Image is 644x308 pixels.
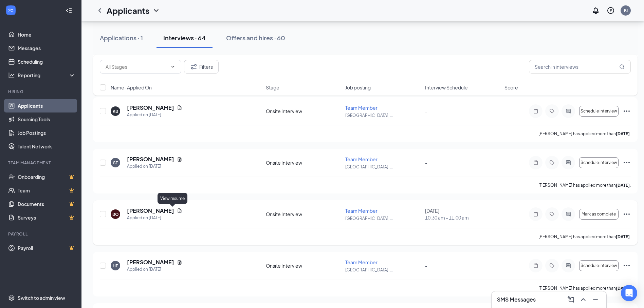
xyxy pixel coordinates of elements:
[623,262,631,270] svg: Ellipses
[107,5,149,16] h1: Applicants
[163,34,206,42] div: Interviews · 64
[18,241,76,255] a: PayrollCrown
[100,34,143,42] div: Applications · 1
[127,259,174,266] h5: [PERSON_NAME]
[127,104,174,111] h5: [PERSON_NAME]
[266,262,341,269] div: Onsite Interview
[152,6,160,15] svg: ChevronDown
[18,294,65,301] div: Switch to admin view
[66,7,72,14] svg: Collapse
[113,263,118,269] div: HF
[529,60,631,74] input: Search in interviews
[581,109,617,114] span: Schedule interview
[616,131,630,136] b: [DATE]
[564,160,572,165] svg: ActiveChat
[127,207,174,214] h5: [PERSON_NAME]
[591,295,600,304] svg: Minimize
[532,108,540,114] svg: Note
[616,183,630,188] b: [DATE]
[18,112,76,126] a: Sourcing Tools
[190,63,198,71] svg: Filter
[7,7,14,14] svg: WorkstreamLogo
[127,266,182,273] div: Applied on [DATE]
[177,105,182,110] svg: Document
[538,182,631,188] p: [PERSON_NAME] has applied more than .
[18,197,76,211] a: DocumentsCrown
[621,285,637,301] div: Open Intercom Messenger
[18,41,76,55] a: Messages
[425,84,468,91] span: Interview Schedule
[18,99,76,112] a: Applicants
[18,140,76,153] a: Talent Network
[619,64,625,69] svg: MagnifyingGlass
[624,7,628,13] div: KI
[425,108,427,114] span: -
[548,211,556,217] svg: Tag
[266,159,341,166] div: Onsite Interview
[127,111,182,118] div: Applied on [DATE]
[623,159,631,167] svg: Ellipses
[345,215,421,221] p: [GEOGRAPHIC_DATA], ...
[345,259,378,265] span: Team Member
[425,207,500,221] div: [DATE]
[345,156,378,162] span: Team Member
[113,108,118,114] div: KB
[504,84,518,91] span: Score
[345,105,378,111] span: Team Member
[184,60,219,74] button: Filter Filters
[18,184,76,197] a: TeamCrown
[564,108,572,114] svg: ActiveChat
[345,84,371,91] span: Job posting
[18,211,76,224] a: SurveysCrown
[8,72,15,79] svg: Analysis
[113,160,118,166] div: ST
[170,64,176,69] svg: ChevronDown
[579,260,619,271] button: Schedule interview
[567,295,575,304] svg: ComposeMessage
[18,170,76,184] a: OnboardingCrown
[127,214,182,221] div: Applied on [DATE]
[607,6,615,15] svg: QuestionInfo
[497,296,536,303] h3: SMS Messages
[579,295,587,304] svg: ChevronUp
[96,6,104,15] svg: ChevronLeft
[127,163,182,170] div: Applied on [DATE]
[532,160,540,165] svg: Note
[111,84,152,91] span: Name · Applied On
[177,157,182,162] svg: Document
[127,156,174,163] h5: [PERSON_NAME]
[564,211,572,217] svg: ActiveChat
[345,208,378,214] span: Team Member
[532,263,540,268] svg: Note
[590,294,601,305] button: Minimize
[106,63,167,70] input: All Stages
[623,107,631,115] svg: Ellipses
[581,160,617,165] span: Schedule interview
[532,211,540,217] svg: Note
[425,160,427,166] span: -
[581,263,617,268] span: Schedule interview
[538,285,631,291] p: [PERSON_NAME] has applied more than .
[345,267,421,273] p: [GEOGRAPHIC_DATA], ...
[582,212,616,217] span: Mark as complete
[18,55,76,68] a: Scheduling
[425,214,500,221] span: 10:30 am - 11:00 am
[266,84,279,91] span: Stage
[425,263,427,269] span: -
[548,263,556,268] svg: Tag
[564,263,572,268] svg: ActiveChat
[578,294,589,305] button: ChevronUp
[548,108,556,114] svg: Tag
[8,231,74,237] div: Payroll
[112,211,119,217] div: BO
[579,209,619,220] button: Mark as complete
[8,160,74,166] div: Team Management
[8,294,15,301] svg: Settings
[226,34,285,42] div: Offers and hires · 60
[592,6,600,15] svg: Notifications
[345,112,421,118] p: [GEOGRAPHIC_DATA], ...
[18,28,76,41] a: Home
[18,126,76,140] a: Job Postings
[616,234,630,239] b: [DATE]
